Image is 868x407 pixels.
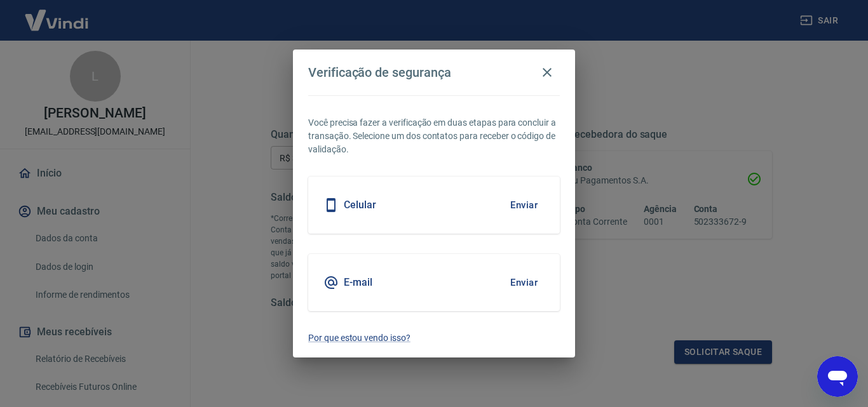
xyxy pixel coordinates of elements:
button: Enviar [503,192,545,218]
h5: E-mail [344,276,372,289]
button: Enviar [503,269,545,296]
a: Por que estou vendo isso? [308,331,560,345]
p: Você precisa fazer a verificação em duas etapas para concluir a transação. Selecione um dos conta... [308,116,560,156]
h4: Verificação de segurança [308,65,451,80]
h5: Celular [344,199,376,211]
iframe: Botão para abrir a janela de mensagens [817,356,858,397]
